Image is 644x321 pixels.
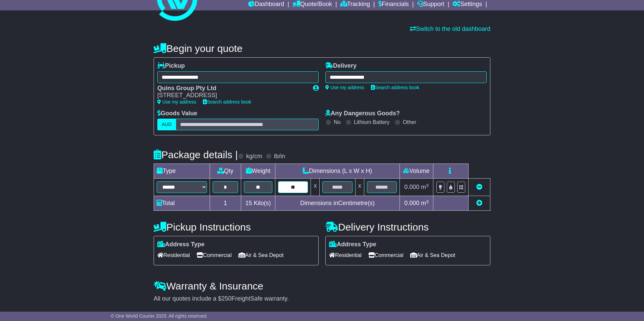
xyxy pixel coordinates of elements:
h4: Delivery Instructions [325,221,490,233]
label: Address Type [157,241,205,248]
span: Air & Sea Depot [238,250,284,260]
td: Dimensions in Centimetre(s) [275,196,400,211]
td: Dimensions (L x W x H) [275,164,400,179]
a: Switch to the old dashboard [410,25,490,32]
label: Other [403,119,416,125]
h4: Pickup Instructions [154,221,319,233]
h4: Begin your quote [154,43,490,54]
div: All our quotes include a $ FreightSafe warranty. [154,295,490,303]
a: Remove this item [476,184,482,190]
td: Total [154,196,210,211]
span: Residential [157,250,190,260]
h4: Warranty & Insurance [154,280,490,292]
span: Commercial [197,250,231,260]
sup: 3 [426,199,429,204]
span: m [421,184,429,190]
sup: 3 [426,183,429,188]
a: Use my address [325,85,364,90]
label: lb/in [274,153,285,160]
a: Use my address [157,99,196,105]
label: No [334,119,340,125]
div: [STREET_ADDRESS] [157,92,306,99]
label: AUD [157,119,176,130]
span: 15 [245,200,252,206]
span: m [421,200,429,206]
td: Qty [210,164,241,179]
label: Delivery [325,62,357,70]
label: Any Dangerous Goods? [325,110,400,117]
label: Lithium Battery [354,119,390,125]
a: Search address book [203,99,251,105]
td: x [355,179,364,196]
span: Residential [329,250,362,260]
span: 0.000 [404,200,419,206]
a: Add new item [476,200,482,206]
a: Search address book [371,85,419,90]
td: Weight [241,164,275,179]
td: Volume [399,164,433,179]
label: Pickup [157,62,185,70]
h4: Package details | [154,149,238,160]
td: x [311,179,320,196]
span: Commercial [368,250,403,260]
div: Quins Group Pty Ltd [157,85,306,92]
span: © One World Courier 2025. All rights reserved. [111,313,208,319]
label: Address Type [329,241,376,248]
span: 0.000 [404,184,419,190]
td: Kilo(s) [241,196,275,211]
label: Goods Value [157,110,197,117]
span: Air & Sea Depot [410,250,455,260]
span: 250 [221,295,231,302]
label: kg/cm [246,153,262,160]
td: 1 [210,196,241,211]
td: Type [154,164,210,179]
